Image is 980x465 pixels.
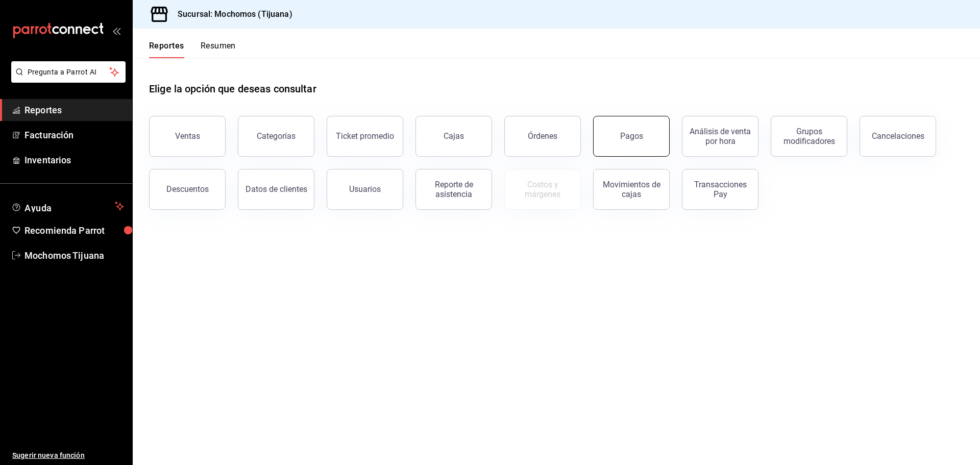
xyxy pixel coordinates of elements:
div: Cancelaciones [872,131,924,141]
button: Transacciones Pay [682,169,758,210]
a: Cajas [415,116,492,157]
h1: Elige la opción que deseas consultar [149,81,316,96]
button: Grupos modificadores [771,116,847,157]
button: Ticket promedio [327,116,403,157]
button: open_drawer_menu [112,27,120,35]
button: Reporte de asistencia [415,169,492,210]
div: Categorías [257,131,296,141]
button: Categorías [238,116,314,157]
div: Ticket promedio [336,131,394,141]
span: Ayuda [24,200,111,212]
button: Reportes [149,41,184,58]
span: Inventarios [24,153,124,167]
span: Sugerir nueva función [12,450,124,461]
span: Mochomos Tijuana [24,249,124,262]
button: Resumen [201,41,236,58]
a: Pregunta a Parrot AI [7,74,126,85]
button: Usuarios [327,169,403,210]
div: Transacciones Pay [689,180,752,199]
div: Usuarios [349,184,381,194]
div: Datos de clientes [246,184,307,194]
div: Movimientos de cajas [600,180,663,199]
div: Ventas [175,131,200,141]
span: Reportes [24,103,124,117]
div: Análisis de venta por hora [689,127,752,146]
button: Contrata inventarios para ver este reporte [504,169,581,210]
button: Pagos [593,116,670,157]
button: Descuentos [149,169,226,210]
div: Descuentos [166,184,209,194]
button: Movimientos de cajas [593,169,670,210]
button: Órdenes [504,116,581,157]
div: Cajas [444,130,464,142]
div: Reporte de asistencia [422,180,485,199]
div: Costos y márgenes [511,180,574,199]
button: Cancelaciones [860,116,936,157]
button: Pregunta a Parrot AI [11,61,126,83]
h3: Sucursal: Mochomos (Tijuana) [169,8,292,20]
div: Pagos [620,131,643,141]
span: Pregunta a Parrot AI [28,67,110,78]
button: Datos de clientes [238,169,314,210]
button: Ventas [149,116,226,157]
span: Facturación [24,128,124,142]
button: Análisis de venta por hora [682,116,758,157]
span: Recomienda Parrot [24,224,124,237]
div: navigation tabs [149,41,236,58]
div: Grupos modificadores [777,127,841,146]
div: Órdenes [528,131,557,141]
